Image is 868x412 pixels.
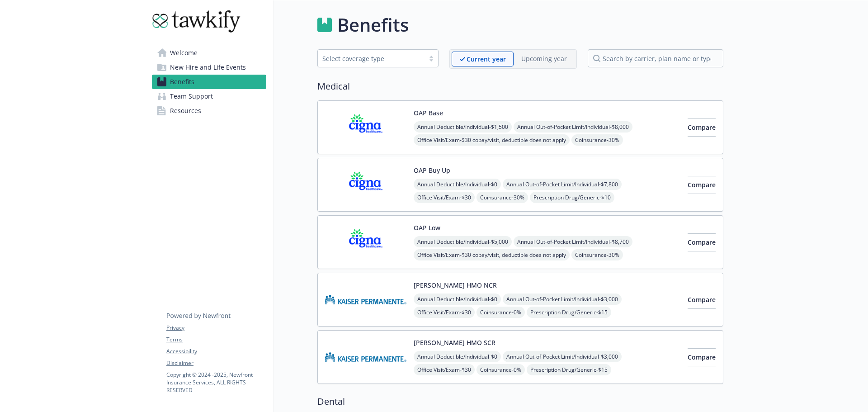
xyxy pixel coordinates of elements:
button: OAP Buy Up [414,166,450,175]
button: Compare [688,118,716,137]
span: Coinsurance - 30% [476,192,528,203]
span: Annual Out-of-Pocket Limit/Individual - $8,000 [514,121,632,133]
p: Current year [467,54,506,64]
h2: Dental [317,395,723,408]
span: Coinsurance - 30% [571,249,623,260]
span: Prescription Drug/Generic - $10 [530,192,614,203]
span: Annual Out-of-Pocket Limit/Individual - $8,700 [514,236,632,247]
button: OAP Low [414,223,440,232]
span: Office Visit/Exam - $30 [414,192,475,203]
button: Compare [688,176,716,194]
span: Upcoming year [514,52,575,66]
span: Team Support [170,89,213,104]
span: Compare [688,123,716,132]
img: CIGNA carrier logo [325,108,406,147]
img: Kaiser Permanente Insurance Company carrier logo [325,338,406,376]
span: Annual Deductible/Individual - $1,500 [414,121,512,133]
a: Terms [166,336,266,344]
a: Disclaimer [166,359,266,367]
span: Annual Out-of-Pocket Limit/Individual - $3,000 [503,294,622,305]
button: [PERSON_NAME] HMO SCR [414,338,495,347]
div: Select coverage type [322,54,420,63]
a: Accessibility [166,347,266,355]
a: Privacy [166,324,266,332]
span: Office Visit/Exam - $30 copay/visit, deductible does not apply [414,134,570,146]
a: Resources [152,104,266,118]
span: Compare [688,180,716,189]
span: Coinsurance - 0% [476,307,525,318]
span: Compare [688,238,716,246]
span: Prescription Drug/Generic - $15 [527,307,611,318]
button: [PERSON_NAME] HMO NCR [414,280,497,290]
span: Compare [688,353,716,361]
span: Prescription Drug/Generic - $15 [527,364,611,375]
button: OAP Base [414,108,443,118]
span: Office Visit/Exam - $30 [414,364,475,375]
input: search by carrier, plan name or type [588,49,723,67]
img: CIGNA carrier logo [325,166,406,204]
span: Coinsurance - 0% [476,364,525,375]
span: Office Visit/Exam - $30 [414,307,475,318]
img: Kaiser Permanente Insurance Company carrier logo [325,280,406,319]
a: Benefits [152,75,266,89]
h1: Benefits [337,11,409,38]
span: Annual Deductible/Individual - $5,000 [414,236,512,247]
span: Annual Deductible/Individual - $0 [414,179,501,190]
button: Compare [688,291,716,309]
a: New Hire and Life Events [152,60,266,75]
span: Welcome [170,46,198,60]
span: Resources [170,104,201,118]
span: Benefits [170,75,194,89]
span: Coinsurance - 30% [571,134,623,146]
p: Copyright © 2024 - 2025 , Newfront Insurance Services, ALL RIGHTS RESERVED [166,371,266,394]
img: CIGNA carrier logo [325,223,406,261]
span: Compare [688,295,716,304]
a: Team Support [152,89,266,104]
span: New Hire and Life Events [170,60,246,75]
h2: Medical [317,80,723,93]
span: Annual Out-of-Pocket Limit/Individual - $7,800 [503,179,622,190]
span: Annual Deductible/Individual - $0 [414,294,501,305]
p: Upcoming year [521,54,567,63]
span: Office Visit/Exam - $30 copay/visit, deductible does not apply [414,249,570,260]
span: Annual Deductible/Individual - $0 [414,351,501,362]
button: Compare [688,233,716,251]
a: Welcome [152,46,266,60]
span: Annual Out-of-Pocket Limit/Individual - $3,000 [503,351,622,362]
button: Compare [688,348,716,366]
